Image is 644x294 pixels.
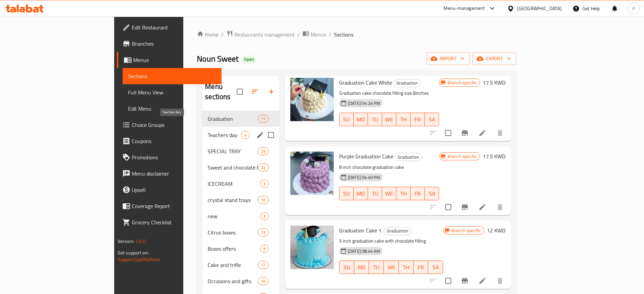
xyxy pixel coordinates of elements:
span: Branches [132,40,216,48]
span: 16 [258,278,268,285]
div: new3 [202,208,279,224]
span: ICECREAM [208,180,260,188]
span: 4 [242,132,249,138]
a: Sections [123,68,222,84]
div: [GEOGRAPHIC_DATA] [517,5,562,12]
button: delete [492,125,508,141]
p: 8 inch chocolate graduation cake [339,163,439,172]
a: Coverage Report [117,198,222,214]
span: import [432,54,464,63]
button: TH [396,113,411,126]
img: Graduation Cake 1. [290,226,334,269]
span: 13 [258,229,268,236]
span: Select to update [441,126,455,140]
span: SU [342,115,351,125]
span: TU [371,189,379,199]
button: SA [425,187,439,200]
button: WE [382,113,396,126]
button: Branch-specific-item [457,125,473,141]
div: SPECIAL TRAY29 [202,143,279,159]
button: delete [492,273,508,289]
span: MO [356,189,365,199]
span: Upsell [132,186,216,194]
span: Coverage Report [132,202,216,210]
a: Choice Groups [117,117,222,133]
span: SA [428,115,436,125]
button: edit [255,130,265,140]
a: Edit menu item [478,277,486,285]
a: Menu disclaimer [117,165,222,182]
a: Branches [117,36,222,52]
button: TH [399,261,414,274]
span: F [632,5,635,12]
nav: breadcrumb [197,30,516,39]
span: Branch specific [445,80,480,86]
span: Graduation [208,115,257,123]
img: Purple Graduation Cake [290,152,334,195]
a: Coupons [117,133,222,149]
div: Occasions and gifts16 [202,273,279,289]
div: items [258,163,269,172]
a: Edit Menu [123,100,222,117]
span: Teachers day [208,131,241,139]
li: / [329,30,331,39]
span: Graduation [394,79,420,87]
span: Sections [334,30,353,39]
a: Support.OpsPlatform [118,255,161,264]
span: Occasions and gifts [208,277,257,285]
div: crystal stand trays10 [202,192,279,208]
div: items [258,196,269,204]
span: FR [413,189,422,199]
span: Grocery Checklist [132,218,216,226]
div: items [260,180,269,188]
button: TU [368,113,382,126]
span: Graduation Cake White [339,77,392,88]
span: 3 [261,181,268,187]
span: Purple Graduation Cake [339,151,393,161]
span: Boxes offers [208,245,260,253]
span: 22 [258,164,268,171]
span: Sections [128,72,216,80]
div: items [260,245,269,253]
div: items [241,131,250,139]
span: Edit Restaurant [132,23,216,31]
button: MO [354,187,368,200]
div: crystal stand trays [208,196,257,204]
a: Full Menu View [123,84,222,100]
span: new [208,212,260,220]
div: Cake and trifle [208,261,257,269]
span: Branch specific [445,153,480,160]
div: items [258,115,269,123]
a: Edit menu item [478,203,486,211]
img: Graduation Cake White [290,78,334,121]
span: Version: [118,237,134,246]
span: Graduation Cake 1. [339,225,382,235]
a: Edit Restaurant [117,19,222,36]
span: Coupons [132,137,216,145]
h6: 12 KWD [487,226,505,235]
span: 17 [258,262,268,268]
span: WE [385,115,394,125]
span: [DATE] 08:44 AM [345,248,383,254]
span: SPECIAL TRAY [208,147,257,155]
div: Graduation [393,79,421,87]
button: MO [354,113,368,126]
span: FR [413,115,422,125]
span: Sweet and chocolate boxes [208,163,257,172]
button: FR [411,113,425,126]
button: TU [369,261,384,274]
button: delete [492,199,508,215]
span: Edit Menu [128,105,216,113]
span: Graduation [395,153,422,161]
a: Grocery Checklist [117,214,222,230]
a: Restaurants management [226,30,295,39]
span: 1.0.0 [135,237,146,246]
p: 5 inch graduation cake with chocolate filling [339,237,443,245]
div: Menu-management [443,4,485,13]
div: Sweet and chocolate boxes22 [202,159,279,176]
a: Upsell [117,182,222,198]
span: Sort sections [247,84,263,100]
